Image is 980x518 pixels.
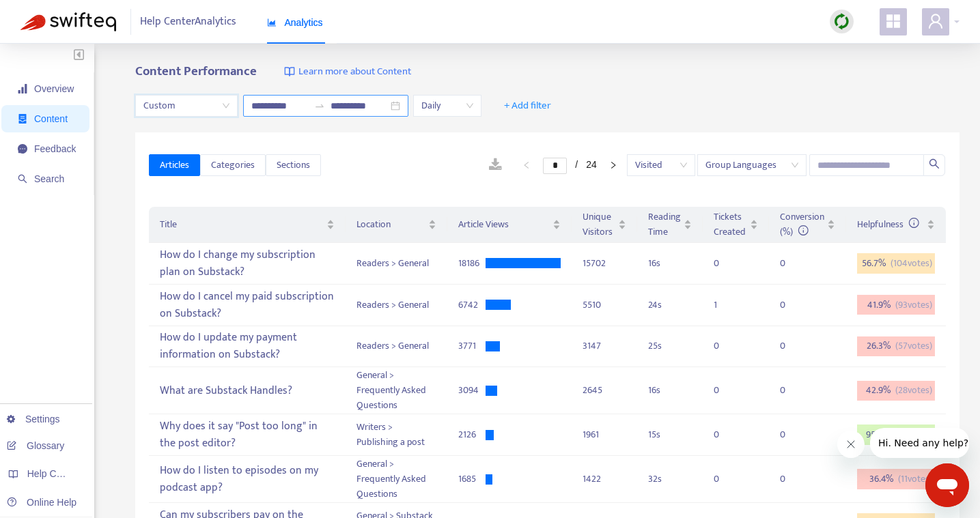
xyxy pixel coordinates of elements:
div: Why does it say "Post too long" in the post editor? [160,415,335,455]
span: area-chart [267,18,277,27]
td: Writers > Publishing a post [346,414,447,456]
img: Swifteq [20,12,116,31]
div: 0 [780,298,807,313]
a: Online Help [7,497,76,508]
th: Article Views [447,207,572,243]
span: Tickets Created [714,210,747,240]
span: / [575,159,578,170]
div: 1422 [583,472,626,487]
span: search [18,174,27,184]
div: How do I change my subscription plan on Substack? [160,244,335,283]
span: Helpfulness [857,216,919,232]
div: 0 [780,383,807,398]
span: Feedback [34,143,76,154]
div: 26.3 % [857,336,935,357]
div: 0 [780,472,807,487]
div: What are Substack Handles? [160,379,335,402]
th: Location [346,207,447,243]
span: swap-right [314,100,325,111]
span: Help Center Analytics [140,9,236,35]
span: ( 11 votes) [898,472,932,487]
span: to [314,100,325,111]
div: 56.7 % [857,253,935,274]
li: Previous Page [516,157,537,173]
span: Overview [34,83,74,94]
div: 25 s [648,339,692,354]
span: ( 104 votes) [891,256,932,271]
div: 0 [780,256,807,271]
iframe: Button to launch messaging window [925,463,969,507]
span: container [18,114,27,124]
th: Reading Time [637,207,703,243]
div: 0 [714,427,741,442]
span: Content [34,113,68,124]
div: 3147 [583,339,626,354]
b: Content Performance [135,61,257,82]
td: Readers > General [346,326,447,368]
span: user [927,13,944,29]
div: How do I update my payment information on Substack? [160,327,335,366]
span: Group Languages [705,155,798,175]
div: 1685 [458,472,486,487]
div: 5510 [583,298,626,313]
span: Title [160,217,324,232]
div: How do I cancel my paid subscription on Substack? [160,285,335,325]
div: 3094 [458,383,486,398]
div: How do I listen to episodes on my podcast app? [160,459,335,499]
div: 0 [714,472,741,487]
span: Custom [143,96,229,116]
iframe: Close message [837,431,865,458]
iframe: Message from company [870,428,969,458]
span: search [929,158,940,169]
span: appstore [885,13,901,29]
button: Sections [266,154,321,176]
div: 41.9 % [857,295,935,315]
td: Readers > General [346,243,447,285]
div: 3771 [458,339,486,354]
div: 36.4 % [857,469,935,489]
div: 42.9 % [857,381,935,401]
img: sync.dc5367851b00ba804db3.png [833,13,850,30]
span: Learn more about Content [298,64,411,80]
div: 6742 [458,298,486,313]
div: 1 [714,298,741,313]
span: Articles [160,158,189,173]
span: ( 28 votes) [895,383,932,398]
div: 0 [714,383,741,398]
div: 16 s [648,256,692,271]
span: Reading Time [648,210,681,240]
span: Location [356,217,425,232]
td: General > Frequently Asked Questions [346,456,447,503]
button: Articles [149,154,200,176]
span: Unique Visitors [583,210,615,240]
div: 16 s [648,383,692,398]
button: Categories [200,154,266,176]
div: 1961 [583,427,626,442]
a: Learn more about Content [284,64,411,80]
span: message [18,144,27,154]
span: right [609,161,617,169]
span: Categories [211,158,255,173]
div: 0 [714,256,741,271]
th: Tickets Created [703,207,769,243]
button: + Add filter [494,95,561,117]
span: left [522,161,531,169]
div: 32 s [648,472,692,487]
span: ( 93 votes) [895,298,932,313]
span: Search [34,173,64,184]
a: Settings [7,414,60,425]
li: Next Page [602,157,624,173]
div: 15 s [648,427,692,442]
a: Glossary [7,440,64,451]
span: Help Centers [27,468,83,479]
td: General > Frequently Asked Questions [346,367,447,414]
td: Readers > General [346,285,447,326]
button: left [516,157,537,173]
div: 0 [714,339,741,354]
div: 2645 [583,383,626,398]
div: 18186 [458,256,486,271]
div: 0 [780,427,807,442]
img: image-link [284,66,295,77]
div: 95.3 % [857,425,935,445]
